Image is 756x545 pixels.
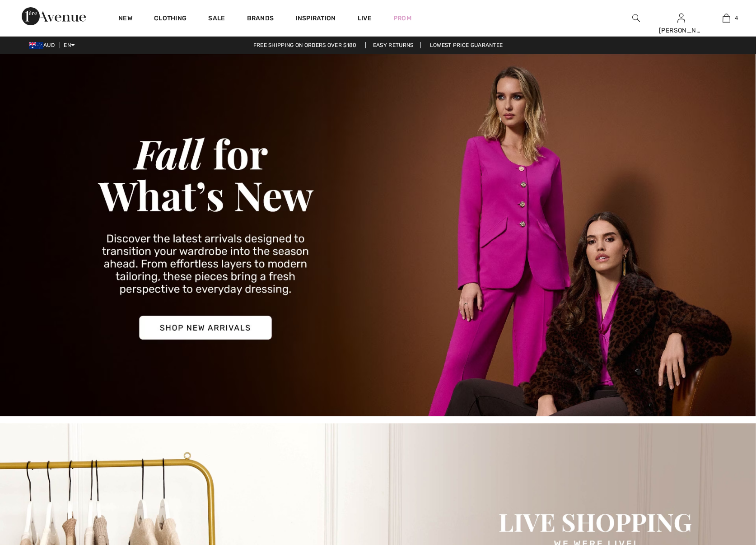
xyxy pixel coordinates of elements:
span: AUD [29,42,58,48]
iframe: Opens a widget where you can find more information [698,518,747,540]
span: 4 [735,14,738,22]
a: Free shipping on orders over $180 [246,42,364,48]
img: Australian Dollar [29,42,43,49]
a: Live [358,14,372,23]
span: EN [64,42,75,48]
a: Lowest Price Guarantee [423,42,510,48]
img: 1ère Avenue [22,7,86,25]
div: [PERSON_NAME] [659,26,703,35]
img: My Info [677,13,685,23]
a: Clothing [154,14,187,24]
a: Sale [208,14,225,24]
a: New [118,14,132,24]
img: My Bag [723,13,730,23]
a: Easy Returns [365,42,421,48]
span: Inspiration [295,14,336,24]
a: Brands [247,14,274,24]
a: Sign In [677,14,685,22]
img: search the website [632,13,640,23]
a: Prom [393,14,411,23]
a: 4 [704,13,748,23]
